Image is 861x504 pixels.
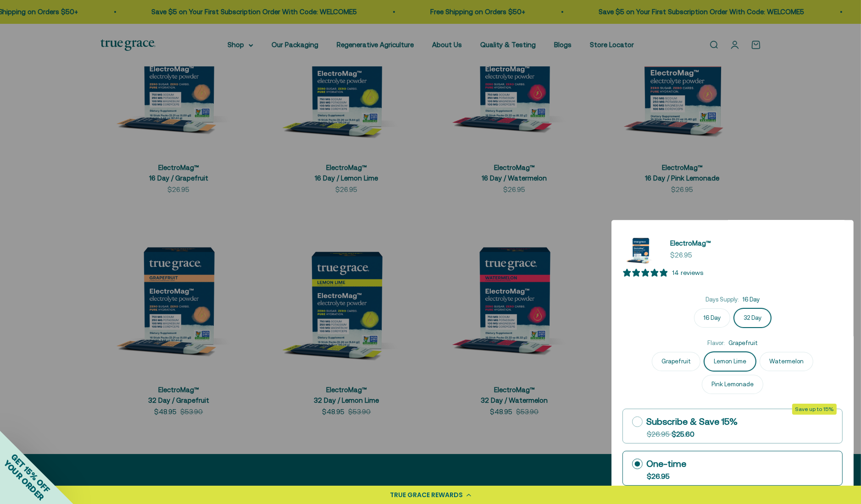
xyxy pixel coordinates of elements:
[705,295,739,305] legend: Days Supply:
[707,339,725,348] legend: Flavor:
[622,268,703,278] div: 5 stars, 14 ratings
[9,452,52,494] span: GET 15% OFF
[728,339,758,348] span: Grapefruit
[390,490,463,500] div: TRUE GRACE REWARDS
[2,458,46,502] span: YOUR ORDER
[670,250,692,261] sale-price: $26.95
[622,231,659,268] img: ElectroMag™
[743,295,760,305] span: 16 Day
[672,268,703,278] div: 14 reviews
[670,238,711,249] a: ElectroMag™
